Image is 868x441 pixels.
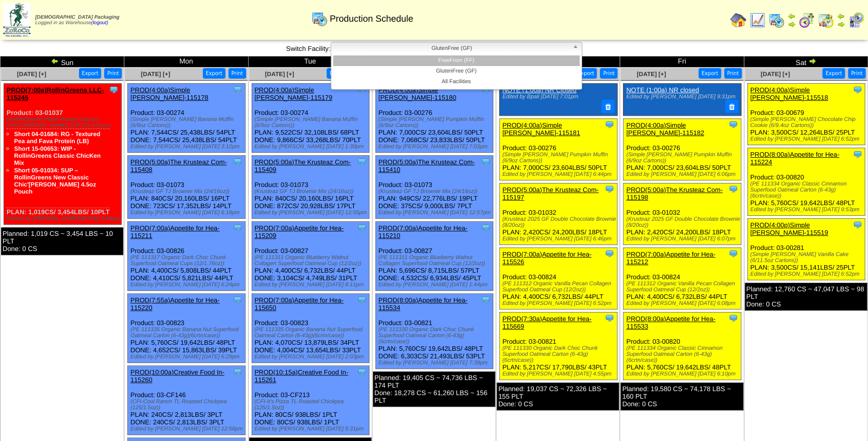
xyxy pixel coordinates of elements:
img: arrowright.gif [787,20,796,28]
button: Export [327,68,349,79]
li: FreeFrom (FF) [333,55,580,66]
div: Edited by [PERSON_NAME] [DATE] 3:54pm [7,216,121,222]
a: [DATE] [+] [141,71,170,78]
div: (Krusteaz 2025 GF Double Chocolate Brownie (8/20oz)) [502,216,617,228]
button: Delete Note [725,100,738,113]
span: [DATE] [+] [760,71,790,78]
a: PROD(8:00a)Appetite for Hea-115224 [750,151,839,166]
div: Edited by [PERSON_NAME] [DATE] 4:55pm [502,371,617,377]
div: Product: 03-00820 PLAN: 5,760CS / 19,642LBS / 48PLT [747,148,865,216]
div: Product: 03-00824 PLAN: 4,400CS / 6,732LBS / 44PLT [500,247,617,309]
span: [DATE] [+] [637,71,666,78]
a: NOTE (1:00a) NR closed [626,86,699,94]
a: PROD(4:00a)Simple [PERSON_NAME]-115178 [130,86,208,101]
div: Edited by [PERSON_NAME] [DATE] 5:31pm [255,426,369,432]
img: calendarprod.gif [311,11,328,27]
img: arrowleft.gif [787,12,796,20]
div: Product: 03-00823 PLAN: 5,760CS / 19,642LBS / 48PLT DONE: 4,652CS / 15,863LBS / 39PLT [128,294,246,363]
img: Tooltip [604,184,614,194]
a: PROD(5:00a)The Krusteaz Com-115408 [130,158,226,173]
img: Tooltip [232,367,243,377]
a: PROD(7:00a)Appetite for Hea-115210 [378,224,467,239]
li: All Facilities [333,77,580,87]
div: (Krusteaz GF TJ Brownie Mix (24/16oz)) [130,188,245,195]
a: PROD(4:00a)Simple [PERSON_NAME]-115180 [378,86,456,101]
div: Product: 03-00821 PLAN: 5,760CS / 19,642LBS / 48PLT DONE: 6,303CS / 21,493LBS / 53PLT [375,294,493,369]
img: Tooltip [232,85,243,95]
img: calendarprod.gif [768,12,784,28]
div: Edited by Bpali [DATE] 7:01pm [502,94,612,100]
div: Product: 03-01073 PLAN: 949CS / 22,776LBS / 19PLT DONE: 375CS / 9,000LBS / 7PLT [375,156,493,219]
div: Edited by [PERSON_NAME] [DATE] 9:31pm [626,94,736,100]
button: Export [79,68,102,79]
img: arrowleft.gif [51,57,59,65]
div: Product: 03-01073 PLAN: 840CS / 20,160LBS / 16PLT DONE: 723CS / 17,352LBS / 14PLT [128,156,246,219]
img: Tooltip [481,295,491,305]
div: Product: 03-00821 PLAN: 5,217CS / 17,790LBS / 43PLT [500,312,617,380]
button: Export [203,68,225,79]
img: calendarinout.gif [818,12,834,28]
button: Export [575,68,597,79]
td: Fri [620,56,744,68]
div: Edited by [PERSON_NAME] [DATE] 6:06pm [626,171,741,177]
div: Edited by [PERSON_NAME] [DATE] 6:52pm [750,136,865,142]
div: Edited by [PERSON_NAME] [DATE] 6:29pm [130,354,245,360]
img: arrowright.gif [808,57,816,65]
a: PROD(7:00a)Appetite for Hea-115650 [255,296,344,311]
button: Print [724,68,742,79]
div: (Simple [PERSON_NAME] Pumpkin Muffin (6/9oz Cartons)) [502,152,617,164]
div: Edited by [PERSON_NAME] [DATE] 12:55pm [255,210,369,216]
div: Product: 03-01073 PLAN: 840CS / 20,160LBS / 16PLT DONE: 872CS / 20,928LBS / 17PLT [252,156,369,219]
div: Product: 03-CF213 PLAN: 80CS / 938LBS / 1PLT DONE: 80CS / 938LBS / 1PLT [252,366,369,435]
img: Tooltip [604,119,614,130]
div: (PE 111317 Organic Dark Choc Chunk Superfood Oatmeal Cups (12/1.76oz)) [130,255,245,267]
img: Tooltip [728,119,738,130]
img: Tooltip [232,157,243,167]
span: Logged in as Warehouse [35,15,119,26]
button: Export [698,68,721,79]
a: PROD(10:00a)Creative Food In-115260 [130,368,224,384]
div: Product: 03-01032 PLAN: 2,420CS / 24,200LBS / 18PLT [500,183,617,244]
td: Sat [744,56,867,68]
div: Edited by [PERSON_NAME] [DATE] 3:12pm [130,144,245,150]
img: arrowleft.gif [837,12,845,20]
div: (CFI-It's Pizza TL Roasted Chickpea (125/1.5oz)) [255,399,369,411]
div: (CFI-Cool Ranch TL Roasted Chickpea (125/1.5oz)) [130,399,245,411]
img: Tooltip [852,149,862,159]
div: (PE 111312 Organic Vanilla Pecan Collagen Superfood Oatmeal Cup (12/2oz)) [626,281,741,293]
button: Export [822,68,845,79]
img: Tooltip [604,313,614,323]
div: Product: 03-00826 PLAN: 4,400CS / 5,808LBS / 44PLT DONE: 4,410CS / 5,821LBS / 44PLT [128,222,246,291]
div: Product: 03-00820 PLAN: 5,760CS / 19,642LBS / 48PLT [623,312,741,380]
div: Planned: 1,019 CS ~ 3,454 LBS ~ 10 PLT Done: 0 CS [1,227,123,255]
div: Edited by [PERSON_NAME] [DATE] 2:03pm [255,354,369,360]
a: Short 05-01034: SUP – RollinGreens New Classic Chic'[PERSON_NAME] 4.5oz Pouch [14,167,96,195]
button: Print [228,68,246,79]
div: Product: 03-00276 PLAN: 7,000CS / 23,604LBS / 50PLT DONE: 7,068CS / 23,833LBS / 50PLT [375,84,493,153]
img: line_graph.gif [749,12,765,28]
a: PROD(5:00a)The Krusteaz Com-115197 [502,186,598,201]
a: PROD(4:00a)Simple [PERSON_NAME]-115181 [502,121,580,137]
a: [DATE] [+] [265,71,294,78]
a: PROD(7:55a)Appetite for Hea-115220 [130,296,219,311]
a: NOTE (1:00a) NR Closed [502,86,576,94]
div: Planned: 12,760 CS ~ 47,047 LBS ~ 98 PLT Done: 0 CS [745,283,867,310]
div: (Simple [PERSON_NAME] Banana Muffin (6/9oz Cartons)) [255,116,369,129]
div: (PE 111311 Organic Blueberry Walnut Collagen Superfood Oatmeal Cup (12/2oz)) [255,255,369,267]
a: PROD(8:00a)Appetite for Hea-115534 [378,296,467,311]
div: Edited by [PERSON_NAME] [DATE] 7:03pm [378,144,493,150]
div: Edited by [PERSON_NAME] [DATE] 12:57pm [378,210,493,216]
img: Tooltip [357,157,367,167]
div: Edited by [PERSON_NAME] [DATE] 6:07pm [626,236,741,242]
a: PROD(10:15a)Creative Food In-115261 [255,368,348,384]
a: PROD(4:00a)Simple [PERSON_NAME]-115182 [626,121,704,137]
div: Product: 03-00281 PLAN: 3,500CS / 15,141LBS / 25PLT [747,219,865,280]
div: Planned: 19,405 CS ~ 74,736 LBS ~ 174 PLT Done: 18,278 CS ~ 61,260 LBS ~ 156 PLT [373,371,495,407]
div: Edited by [PERSON_NAME] [DATE] 6:46pm [502,236,617,242]
img: Tooltip [232,223,243,233]
div: (PE 111334 Organic Classic Cinnamon Superfood Oatmeal Carton (6-43g)(6crtn/case)) [626,345,741,363]
a: PROD(7:30a)Appetite for Hea-115669 [502,315,591,330]
div: Product: 03-01032 PLAN: 2,420CS / 24,200LBS / 18PLT [623,183,741,244]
